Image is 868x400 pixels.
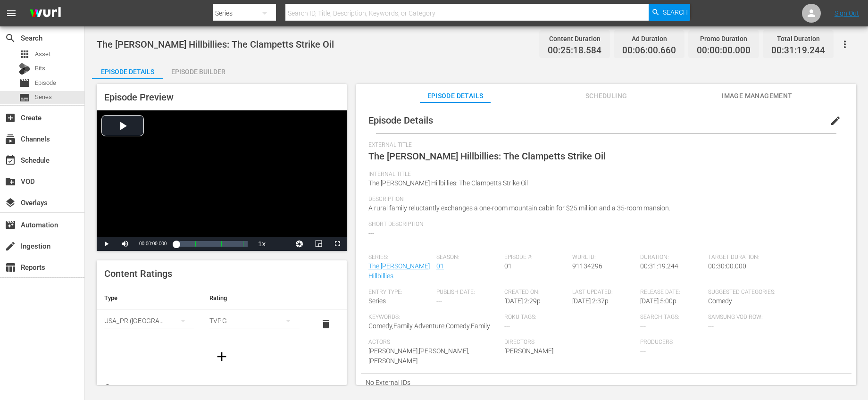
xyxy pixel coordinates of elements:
button: Search [649,4,690,21]
span: Directors [504,339,635,346]
span: --- [640,322,646,330]
button: Picture-in-Picture [309,237,328,251]
div: Episode Builder [163,60,234,83]
span: 00:06:00.660 [622,45,676,56]
span: 91134296 [572,262,602,270]
button: edit [824,109,847,132]
button: Fullscreen [328,237,347,251]
span: Ingestion [5,241,16,252]
button: delete [315,313,337,335]
div: TVPG [209,308,300,334]
span: 00:30:00.000 [708,262,746,270]
span: --- [504,322,510,330]
span: 00:25:18.584 [548,45,601,56]
span: Actors [368,339,500,346]
span: Search [5,33,16,44]
span: [PERSON_NAME],[PERSON_NAME],[PERSON_NAME] [368,347,469,365]
a: Sign Out [835,9,859,17]
span: Internal Title [368,171,839,178]
span: [DATE] 2:29p [504,297,541,305]
a: 01 [436,262,444,270]
span: External Title [368,142,839,149]
table: simple table [97,287,347,339]
div: Ad Duration [622,32,676,45]
th: Rating [202,287,307,309]
div: Video Player [97,110,347,251]
span: Short Description [368,221,839,228]
span: VOD [5,176,16,187]
span: [DATE] 2:37p [572,297,609,305]
div: Bits [19,63,30,75]
span: Samsung VOD Row: [708,314,771,321]
span: --- [368,229,374,237]
span: Duration: [640,254,703,261]
span: Suggested Categories: [708,289,839,296]
span: Roku Tags: [504,314,635,321]
div: Content Duration [548,32,601,45]
span: Overlays [5,197,16,208]
span: --- [436,297,442,305]
span: Release Date: [640,289,703,296]
span: Episode Preview [104,92,174,103]
div: Episode Details [92,60,163,83]
span: [DATE] 5:00p [640,297,676,305]
span: Scheduling [571,90,642,102]
span: Episode Details [420,90,491,102]
span: 01 [504,262,512,270]
span: menu [6,8,17,19]
span: Target Duration: [708,254,839,261]
th: Type [97,287,202,309]
span: Bits [35,64,45,73]
span: Producers [640,339,771,346]
button: Jump To Time [290,237,309,251]
span: Publish Date: [436,289,500,296]
span: edit [830,115,841,126]
span: --- [708,322,714,330]
span: Wurl ID: [572,254,635,261]
button: Episode Details [92,60,163,79]
div: USA_PR ([GEOGRAPHIC_DATA] ([GEOGRAPHIC_DATA])) [104,308,194,334]
span: Asset [19,49,30,60]
div: Total Duration [771,32,825,45]
span: [PERSON_NAME] [504,347,553,355]
img: ans4CAIJ8jUAAAAAAAAAAAAAAAAAAAAAAAAgQb4GAAAAAAAAAAAAAAAAAAAAAAAAJMjXAAAAAAAAAAAAAAAAAAAAAAAAgAT5G... [23,2,68,25]
span: Channels [5,133,16,145]
span: Automation [5,219,16,231]
span: Comedy,Family Adventure,Comedy,Family [368,322,490,330]
a: The [PERSON_NAME] Hillbillies [368,262,430,280]
span: A rural family reluctantly exchanges a one-room mountain cabin for $25 million and a 35-room mans... [368,204,670,212]
span: Reports [5,262,16,273]
span: Search [663,4,688,21]
div: Progress Bar [176,241,248,247]
button: Mute [116,237,134,251]
span: Search Tags: [640,314,703,321]
span: 00:00:00.000 [139,241,167,246]
div: Promo Duration [697,32,751,45]
span: Series: [368,254,432,261]
div: No External IDs [361,374,851,391]
span: Episode #: [504,254,568,261]
span: Episode [35,78,56,88]
span: delete [320,318,332,330]
button: Playback Rate [252,237,271,251]
span: The [PERSON_NAME] Hillbillies: The Clampetts Strike Oil [368,179,528,187]
button: Episode Builder [163,60,234,79]
span: Content Ratings [104,268,172,279]
span: Episode [19,77,30,89]
span: Episode Details [368,115,433,126]
span: Entry Type: [368,289,432,296]
span: Comedy [708,297,732,305]
span: Series [35,92,52,102]
span: Description [368,196,839,203]
span: --- [640,347,646,355]
span: Image Management [722,90,793,102]
span: 00:00:00.000 [697,45,751,56]
span: Schedule [5,155,16,166]
button: Play [97,237,116,251]
span: Series [368,297,386,305]
span: Created On: [504,289,568,296]
span: Create [5,112,16,124]
span: Last Updated: [572,289,635,296]
span: Genres [104,382,134,393]
span: The [PERSON_NAME] Hillbillies: The Clampetts Strike Oil [368,150,606,162]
